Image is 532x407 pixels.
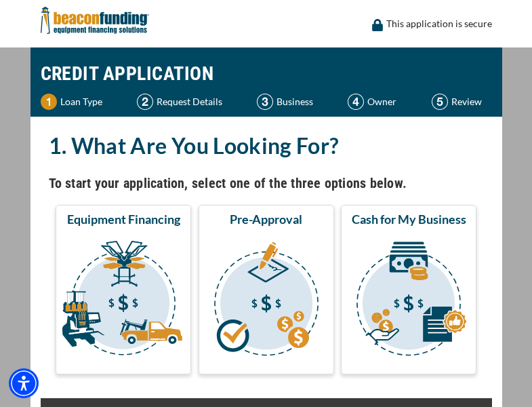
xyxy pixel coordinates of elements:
p: Business [277,94,313,110]
span: Pre-Approval [230,211,302,227]
img: Step 5 [432,94,448,110]
h4: To start your application, select one of the three options below. [49,172,484,195]
img: Pre-Approval [201,233,331,368]
img: lock icon to convery security [372,19,383,31]
p: Owner [367,94,396,110]
button: Pre-Approval [199,205,334,374]
img: Step 4 [348,94,364,110]
img: Equipment Financing [58,233,188,368]
p: Loan Type [60,94,102,110]
img: Step 3 [257,94,273,110]
img: Cash for My Business [344,233,474,368]
p: Request Details [157,94,222,110]
p: This application is secure [386,16,492,32]
div: Accessibility Menu [9,368,39,398]
button: Equipment Financing [56,205,191,374]
h2: 1. What Are You Looking For? [49,130,484,161]
span: Equipment Financing [67,211,180,227]
h1: CREDIT APPLICATION [41,54,492,94]
button: Cash for My Business [341,205,476,374]
span: Cash for My Business [352,211,466,227]
img: Step 2 [137,94,153,110]
p: Review [451,94,482,110]
img: Step 1 [41,94,57,110]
